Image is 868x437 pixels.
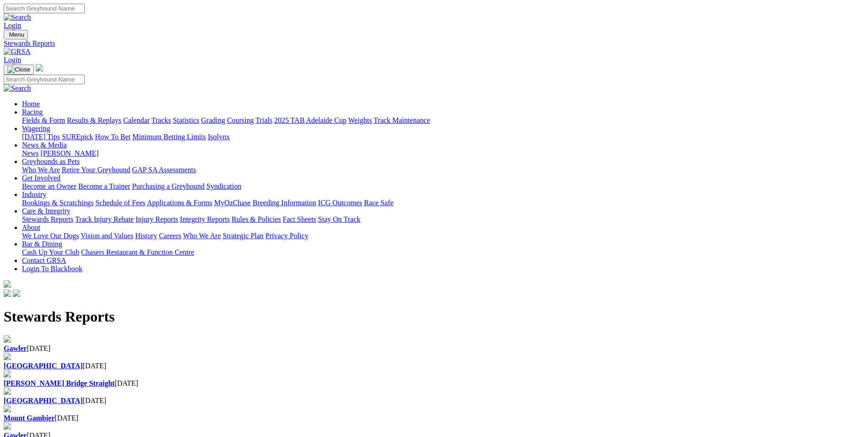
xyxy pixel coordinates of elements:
a: Calendar [123,116,150,124]
a: How To Bet [95,133,131,141]
a: Login To Blackbook [22,265,82,273]
a: Stewards Reports [22,215,73,223]
a: Bar & Dining [22,240,62,248]
a: Login [4,22,21,29]
div: About [22,232,864,240]
a: [GEOGRAPHIC_DATA] [4,397,83,404]
a: Isolynx [208,133,230,141]
a: Gawler [4,344,27,352]
img: file-red.svg [4,370,11,377]
div: News & Media [22,149,864,158]
a: About [22,224,40,231]
a: News [22,149,38,157]
a: Track Injury Rebate [75,215,134,223]
a: Stewards Reports [4,39,864,48]
a: Statistics [173,116,199,124]
button: Toggle navigation [4,30,28,39]
div: [DATE] [4,362,864,370]
a: Tracks [151,116,171,124]
a: MyOzChase [214,199,251,207]
a: Become a Trainer [78,182,130,190]
a: Contact GRSA [22,257,66,264]
a: Rules & Policies [232,215,281,223]
a: Race Safe [364,199,393,207]
img: file-red.svg [4,422,11,430]
a: Login [4,56,21,64]
a: Who We Are [183,232,221,240]
a: Mount Gambier [4,414,55,422]
img: twitter.svg [13,290,20,297]
a: Weights [348,116,372,124]
div: Wagering [22,133,864,141]
div: Bar & Dining [22,248,864,257]
a: Home [22,100,40,108]
div: [DATE] [4,414,864,422]
img: facebook.svg [4,290,11,297]
div: [DATE] [4,379,864,388]
a: Stay On Track [318,215,360,223]
a: Industry [22,191,46,198]
input: Search [4,4,85,13]
div: Get Involved [22,182,864,191]
a: Vision and Values [81,232,133,240]
img: logo-grsa-white.png [36,64,43,71]
a: Chasers Restaurant & Function Centre [81,248,194,256]
a: 2025 TAB Adelaide Cup [274,116,346,124]
div: Greyhounds as Pets [22,166,864,174]
a: Grading [201,116,225,124]
a: Injury Reports [135,215,178,223]
a: History [135,232,157,240]
a: Track Maintenance [374,116,430,124]
a: Breeding Information [253,199,316,207]
a: Coursing [227,116,254,124]
a: Strategic Plan [223,232,264,240]
img: Search [4,84,31,93]
a: Results & Replays [67,116,121,124]
a: Care & Integrity [22,207,70,215]
div: Care & Integrity [22,215,864,224]
span: Menu [9,31,24,38]
img: file-red.svg [4,353,11,360]
a: Become an Owner [22,182,76,190]
a: GAP SA Assessments [132,166,196,174]
a: [DATE] Tips [22,133,60,141]
img: file-red.svg [4,388,11,395]
a: Integrity Reports [180,215,230,223]
img: logo-grsa-white.png [4,280,11,288]
img: file-red.svg [4,335,11,343]
input: Search [4,75,85,84]
a: [PERSON_NAME] Bridge Straight [4,379,115,387]
img: Search [4,13,31,22]
img: Close [7,66,30,73]
a: Syndication [206,182,241,190]
img: file-red.svg [4,405,11,412]
a: Trials [255,116,272,124]
a: We Love Our Dogs [22,232,79,240]
button: Toggle navigation [4,65,34,75]
a: ICG Outcomes [318,199,362,207]
a: Greyhounds as Pets [22,158,80,165]
a: [GEOGRAPHIC_DATA] [4,362,83,370]
div: [DATE] [4,397,864,405]
a: [PERSON_NAME] [40,149,98,157]
div: [DATE] [4,344,864,353]
a: SUREpick [62,133,93,141]
a: Privacy Policy [265,232,308,240]
a: Fact Sheets [283,215,316,223]
a: News & Media [22,141,67,149]
a: Purchasing a Greyhound [132,182,205,190]
a: Schedule of Fees [95,199,145,207]
a: Careers [159,232,181,240]
a: Wagering [22,125,50,132]
a: Who We Are [22,166,60,174]
h1: Stewards Reports [4,308,864,325]
div: Industry [22,199,864,207]
a: Minimum Betting Limits [132,133,206,141]
a: Bookings & Scratchings [22,199,93,207]
a: Retire Your Greyhound [62,166,130,174]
